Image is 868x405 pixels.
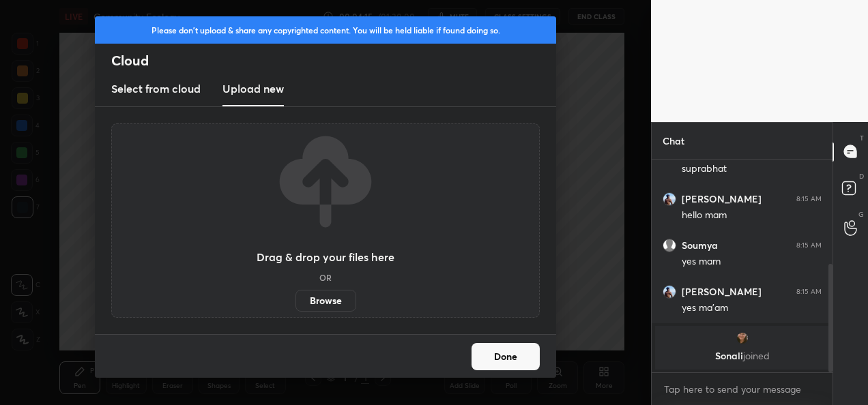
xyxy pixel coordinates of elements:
p: T [860,133,864,143]
h3: Upload new [222,80,284,97]
div: yes ma'am [682,301,822,315]
button: Done [472,343,540,370]
img: 450f7b52fd124f42970b0a2375221acb.jpg [663,192,676,206]
p: Chat [652,123,695,159]
h2: Cloud [111,52,556,70]
h3: Drag & drop your files here [257,252,394,262]
div: 8:15 AM [796,241,822,250]
h3: Select from cloud [111,80,201,97]
h6: Soumya [682,239,718,252]
div: yes mam [682,255,822,269]
div: Please don't upload & share any copyrighted content. You will be held liable if found doing so. [95,16,556,44]
p: D [859,171,864,181]
img: 450f7b52fd124f42970b0a2375221acb.jpg [663,285,676,299]
p: Sonali [663,350,821,361]
h5: OR [319,273,332,282]
img: default.png [663,239,676,252]
div: hello mam [682,209,822,222]
h6: [PERSON_NAME] [682,193,762,205]
img: 3b5aa5d73a594b338ef2bb24cb4bd2f3.jpg [736,331,749,345]
p: G [858,209,864,220]
div: grid [652,160,833,372]
span: joined [743,349,770,362]
div: suprabhat [682,162,822,176]
h6: [PERSON_NAME] [682,286,762,298]
div: 8:15 AM [796,288,822,296]
div: 8:15 AM [796,195,822,203]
